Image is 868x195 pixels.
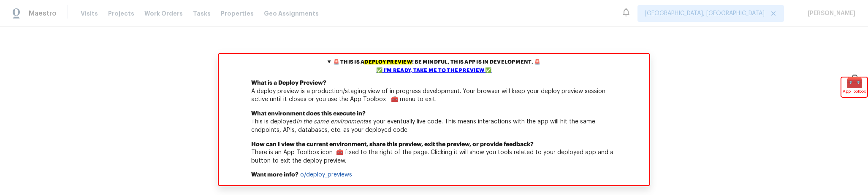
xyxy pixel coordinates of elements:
[219,141,649,171] p: There is an App Toolbox icon 🧰 fixed to the right of the page. Clicking it will show you tools re...
[219,110,649,141] p: This is deployed as your eventually live code. This means interactions with the app will hit the ...
[364,60,412,64] mark: deploy preview
[219,54,649,79] summary: 🚨 This is adeploy preview! Be mindful, this app is in development. 🚨✅ I'm ready, take me to the p...
[841,77,867,86] span: 🧰
[251,142,534,147] b: How can I view the current environment, share this preview, exit the preview, or provide feedback?
[843,87,866,96] span: App Toolbox
[251,172,298,178] b: Want more info?
[841,77,867,97] div: 🧰App Toolbox
[221,67,647,75] div: ✅ I'm ready, take me to the preview ✅
[251,80,326,86] b: What is a Deploy Preview?
[251,111,366,117] b: What environment does this execute in?
[296,119,365,125] em: in the same environment
[219,79,649,110] p: A deploy preview is a production/staging view of in progress development. Your browser will keep ...
[300,172,352,178] a: o/deploy_previews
